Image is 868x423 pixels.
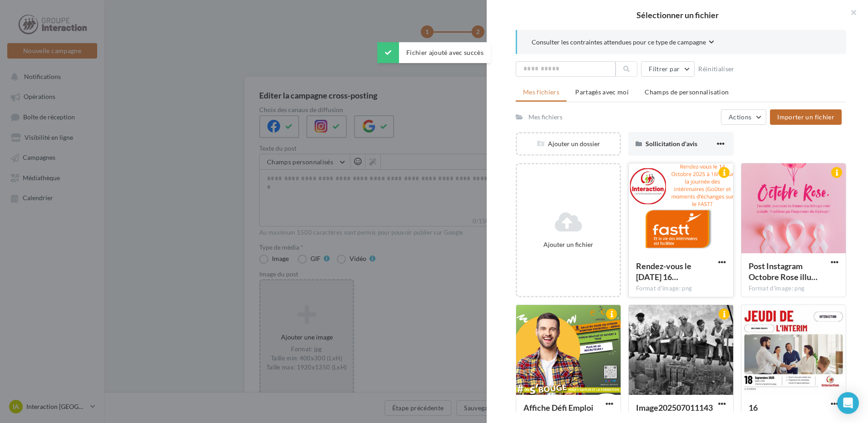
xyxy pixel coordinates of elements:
[749,403,758,413] span: 16
[636,285,726,293] div: Format d'image: png
[749,285,838,293] div: Format d'image: png
[575,88,629,96] span: Partagés avec moi
[517,139,620,148] div: Ajouter un dossier
[749,261,818,282] span: Post Instagram Octobre Rose illustration moderne rose
[721,109,766,125] button: Actions
[377,42,491,63] div: Fichier ajouté avec succès
[729,113,751,121] span: Actions
[646,140,697,148] span: Sollicitation d'avis
[523,88,559,96] span: Mes fichiers
[528,113,562,122] div: Mes fichiers
[770,109,842,125] button: Importer un fichier
[695,64,738,74] button: Réinitialiser
[645,88,729,96] span: Champs de personnalisation
[532,38,706,47] span: Consulter les contraintes attendues pour ce type de campagne
[837,392,859,414] div: Open Intercom Messenger
[532,37,714,49] button: Consulter les contraintes attendues pour ce type de campagne
[641,61,695,77] button: Filtrer par
[521,240,616,249] div: Ajouter un fichier
[777,113,834,121] span: Importer un fichier
[636,261,691,282] span: Rendez-vous le 14 Octobre 2025 à 16h pour la journée des intérimaires (Goûter et moments d’échang...
[501,11,853,19] h2: Sélectionner un fichier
